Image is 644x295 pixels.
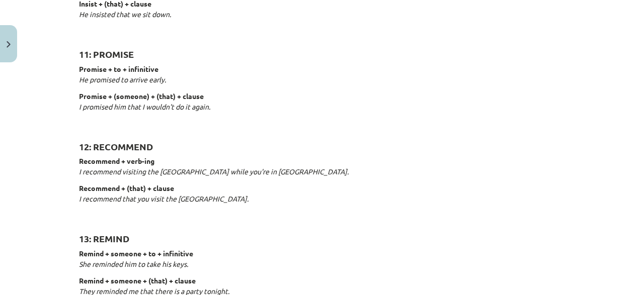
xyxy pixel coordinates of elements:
[7,41,11,48] img: icon-close-lesson-0947bae3869378f0d4975bcd49f059093ad1ed9edebbc8119c70593378902aed.svg
[79,48,134,60] strong: 11: PROMISE
[79,259,188,268] em: She reminded him to take his keys.
[79,183,174,192] strong: Recommend + (that) + clause
[79,276,196,285] strong: Remind + someone + (that) + clause
[79,194,249,203] em: I recommend that you visit the [GEOGRAPHIC_DATA].
[79,156,154,165] strong: Recommend + verb-ing
[79,91,204,101] strong: Promise + (someone) + (that) + clause
[79,102,210,111] em: I promised him that I wouldn't do it again.
[79,233,129,244] strong: 13: REMIND
[79,141,153,152] strong: 12: RECOMMEND
[79,167,349,176] em: I recommend visiting the [GEOGRAPHIC_DATA] while you're in [GEOGRAPHIC_DATA].
[79,249,193,258] strong: Remind + someone + to + infinitive
[79,64,158,73] strong: Promise + to + infinitive
[79,10,171,19] em: He insisted that we sit down.
[79,75,166,84] em: He promised to arrive early.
